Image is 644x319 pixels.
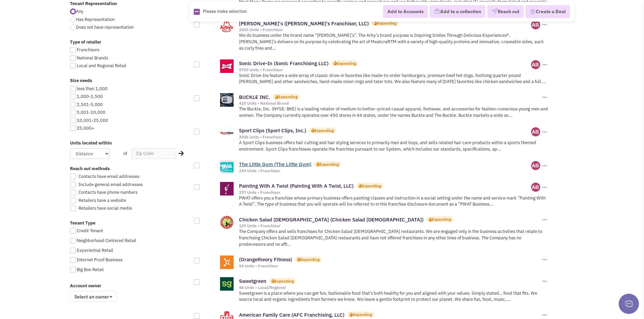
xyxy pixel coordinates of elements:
[70,1,190,7] label: Tenant Representation
[77,102,103,107] span: 2,501-5,000
[239,67,531,73] div: 5759 Units • Franchisor
[77,228,103,234] span: Credit Tenant
[77,247,113,253] span: Experiential Retail
[377,20,396,26] div: Expanding
[70,166,190,172] label: Reach out methods
[239,101,541,106] div: 420 Units • National Brand
[77,47,99,53] span: Franchisors
[525,5,570,19] button: Create a Deal
[239,195,548,208] p: PWAT offers you a franchise whose primary business offers painting classes and instruction in a s...
[239,134,531,140] div: 2056 Units • Franchisor
[239,20,369,27] a: [PERSON_NAME]'s ([PERSON_NAME]'s Franchisor, LLC)
[300,257,319,262] div: Expanding
[70,220,190,227] label: Tenant Type
[77,55,108,61] span: National Brands
[362,183,381,189] div: Expanding
[239,140,548,152] p: A Sport Clips business offers hair cutting and hair styling services to primarily men and boys, a...
[239,216,424,223] a: Chicken Salad [DEMOGRAPHIC_DATA] (Chicken Salad [DEMOGRAPHIC_DATA])
[76,17,115,22] span: Has Representation
[78,197,126,203] span: Retailers have a website
[239,60,329,67] a: Sonic Drive-In (Sonic Franchising LLC)
[174,149,185,158] div: Search Nearby
[531,183,540,192] img: iMkZg-XKaEGkwuPY-rrUfg.png
[239,263,541,269] div: 54 Units • Franchisor
[70,140,190,147] label: Units located within
[78,205,132,211] span: Retailers have social media
[70,78,190,84] label: Size needs
[77,267,104,272] span: Big Box Retail
[132,148,176,159] input: Zip Code
[239,312,344,318] a: American Family Care (AFC Franchising, LLC)
[77,117,108,123] span: 10,001-25,000
[353,312,372,317] div: Expanding
[239,127,306,134] a: Sport Clips (Sport Clips, Inc.)
[123,151,127,156] span: of
[76,8,83,14] span: Any
[492,8,498,15] img: VectorPaper_Plane.png
[531,161,540,170] img: iMkZg-XKaEGkwuPY-rrUfg.png
[77,109,105,115] span: 5,001-10,000
[78,174,139,179] span: Contacts have email addresses
[77,94,103,99] span: 1,000-2,500
[239,256,292,263] a: (Orangetheory Fitness)
[278,94,297,100] div: Expanding
[70,39,190,46] label: Type of retailer
[239,106,548,118] p: The Buckle, Inc. (NYSE: BKE) is a leading retailer of medium to better–priced casual apparel, foo...
[337,60,356,66] div: Expanding
[531,60,540,69] img: iMkZg-XKaEGkwuPY-rrUfg.png
[239,27,531,32] div: 2435 Units • Franchisor
[77,63,126,69] span: Local and Regional Retail
[239,183,354,189] a: Painting With A Twist (Painting With A Twist, LLC)
[383,5,428,18] button: Add to Accounts
[239,223,541,229] div: 129 Units • Franchisor
[487,5,524,18] button: Reach out
[76,24,134,30] span: Does not have representation
[203,8,247,14] span: Please make selection
[77,238,136,243] span: Neighborhood Centered Retail
[239,168,531,174] div: 234 Units • Franchisor
[70,283,190,289] label: Account owner
[531,127,540,136] img: iMkZg-XKaEGkwuPY-rrUfg.png
[70,291,117,302] span: Select an owner
[531,20,540,29] img: iMkZg-XKaEGkwuPY-rrUfg.png
[77,257,122,263] span: Internet Proof Business
[239,190,531,195] div: 337 Units • Franchisor
[239,32,548,51] p: We do business under the brand name “[PERSON_NAME]’s”. The Arby’s brand purpose is Inspiring Smil...
[434,8,440,15] img: icon-collection-lavender.png
[239,94,270,100] a: BUCKLE INC.
[432,216,451,222] div: Expanding
[239,285,541,290] div: 48 Units • Local/Regional
[194,9,200,15] img: Rectangle.png
[239,290,548,303] p: Sweetgreen is a place where you can get fun, fashionable food that’s both healthy for you and ali...
[78,189,138,195] span: Contacts have phone numbers
[530,8,536,16] img: Deal-Dollar.png
[78,182,143,187] span: Include general email addresses
[319,161,339,167] div: Expanding
[239,229,548,247] p: The Company offers and sells franchises for Chicken Salad [DEMOGRAPHIC_DATA] restaurants. We are ...
[239,278,266,284] a: Sweetgreen
[239,73,548,85] p: Sonic Drive-Ins feature a wide array of classic drive-in favorites like made-to-order hamburgers,...
[77,125,94,131] span: 25,000+
[275,278,294,284] div: Expanding
[314,128,334,133] div: Expanding
[77,86,108,91] span: less than 1,000
[430,5,485,18] button: Add to a collection
[239,161,311,167] a: The Little Gym (The Little Gym)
